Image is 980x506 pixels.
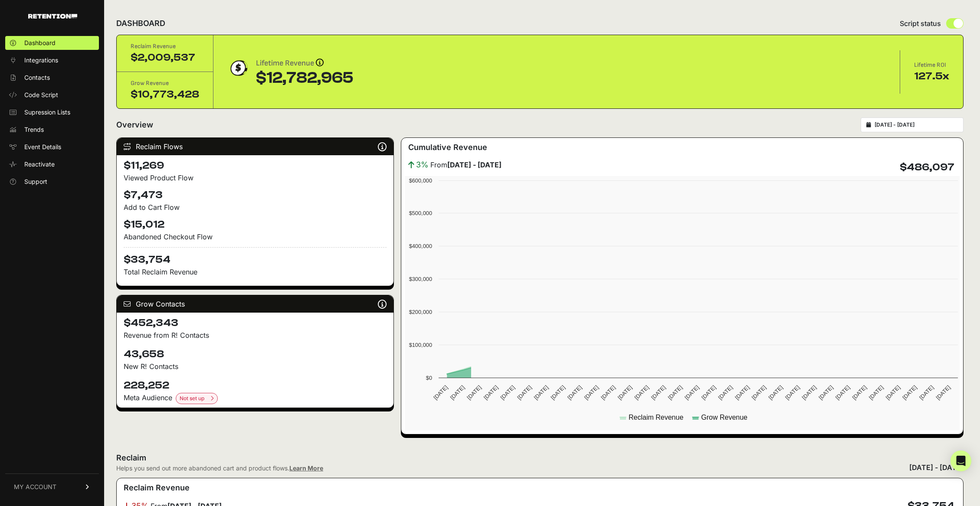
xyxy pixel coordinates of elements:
h4: 43,658 [124,347,387,361]
h2: Reclaim [116,452,323,464]
div: $2,009,537 [131,51,199,65]
h4: 228,252 [124,379,387,392]
span: Supression Lists [24,108,70,117]
span: 3% [416,159,429,171]
h4: $486,097 [900,160,954,174]
h4: $11,269 [124,159,387,173]
text: [DATE] [650,384,667,401]
text: [DATE] [818,384,835,401]
text: [DATE] [600,384,617,401]
p: New R! Contacts [124,361,387,372]
text: $500,000 [409,210,432,216]
h2: Overview [116,119,153,131]
text: $600,000 [409,177,432,184]
a: Integrations [5,53,99,67]
span: Code Script [24,91,58,99]
text: [DATE] [482,384,499,401]
text: $300,000 [409,276,432,282]
text: [DATE] [717,384,734,401]
div: Lifetime ROI [914,61,949,69]
h4: $7,473 [124,188,387,202]
text: [DATE] [751,384,767,401]
img: dollar-coin-05c43ed7efb7bc0c12610022525b4bbbb207c7efeef5aecc26f025e68dcafac9.png [227,57,249,79]
text: [DATE] [935,384,952,401]
a: Event Details [5,140,99,154]
span: Contacts [24,73,50,82]
text: [DATE] [767,384,784,401]
text: [DATE] [918,384,935,401]
div: Reclaim Flows [117,138,393,155]
span: Event Details [24,143,61,151]
text: [DATE] [885,384,901,401]
text: $400,000 [409,243,432,249]
span: Dashboard [24,39,56,47]
text: [DATE] [868,384,885,401]
div: Viewed Product Flow [124,173,387,183]
a: Supression Lists [5,105,99,119]
a: Support [5,175,99,189]
text: [DATE] [801,384,818,401]
text: $100,000 [409,342,432,348]
div: Lifetime Revenue [256,57,354,69]
span: Script status [900,18,941,29]
div: $10,773,428 [131,88,199,101]
text: $200,000 [409,309,432,315]
text: [DATE] [901,384,918,401]
h3: Cumulative Revenue [408,141,487,153]
strong: [DATE] - [DATE] [447,160,501,169]
a: Dashboard [5,36,99,50]
a: Learn More [289,464,323,472]
text: [DATE] [499,384,516,401]
a: MY ACCOUNT [5,473,99,500]
text: [DATE] [516,384,533,401]
div: [DATE] - [DATE] [909,462,964,473]
h4: $452,343 [124,316,387,330]
text: [DATE] [784,384,801,401]
div: Grow Contacts [117,295,393,313]
h4: $33,754 [124,247,387,267]
span: Support [24,177,47,186]
text: [DATE] [633,384,650,401]
div: Abandoned Checkout Flow [124,232,387,242]
a: Reactivate [5,157,99,171]
h4: $15,012 [124,218,387,232]
text: Reclaim Revenue [629,414,683,421]
div: Meta Audience [124,392,387,404]
div: 127.5x [914,69,949,83]
a: Trends [5,123,99,137]
text: [DATE] [432,384,449,401]
span: MY ACCOUNT [14,483,56,491]
div: Open Intercom Messenger [951,451,971,471]
text: [DATE] [466,384,483,401]
text: [DATE] [684,384,701,401]
span: Trends [24,125,44,134]
div: Reclaim Revenue [131,42,199,51]
div: $12,782,965 [256,69,354,87]
div: Add to Cart Flow [124,202,387,212]
h2: DASHBOARD [116,17,165,29]
img: Retention.com [28,14,77,19]
text: [DATE] [566,384,583,401]
span: Reactivate [24,160,55,169]
div: Grow Revenue [131,79,199,88]
a: Code Script [5,88,99,102]
text: [DATE] [851,384,868,401]
text: [DATE] [700,384,717,401]
h3: Reclaim Revenue [124,482,190,494]
text: [DATE] [583,384,600,401]
text: [DATE] [734,384,751,401]
text: $0 [426,375,432,381]
div: Helps you send out more abandoned cart and product flows. [116,464,323,473]
text: [DATE] [616,384,633,401]
span: From [430,160,501,170]
text: Grow Revenue [701,414,748,421]
text: [DATE] [834,384,851,401]
text: [DATE] [667,384,684,401]
a: Contacts [5,71,99,85]
p: Total Reclaim Revenue [124,267,387,277]
text: [DATE] [449,384,466,401]
text: [DATE] [550,384,567,401]
p: Revenue from R! Contacts [124,330,387,340]
span: Integrations [24,56,58,65]
text: [DATE] [533,384,550,401]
